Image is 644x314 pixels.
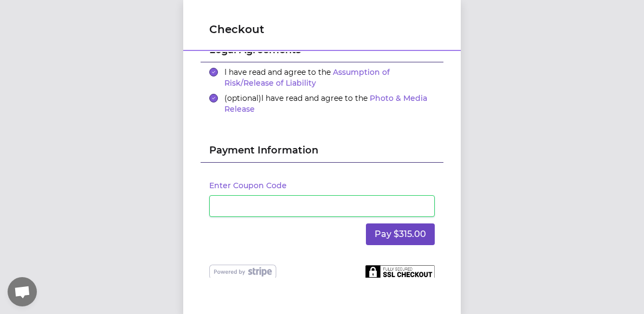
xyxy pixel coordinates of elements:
button: Enter Coupon Code [209,180,287,191]
iframe: Secure card payment input frame [216,201,428,211]
a: Assumption of Risk/Release of Liability [224,67,390,88]
h2: Payment Information [209,143,435,162]
span: (optional) [224,93,261,103]
button: Pay $315.00 [366,223,435,245]
img: Fully secured SSL checkout [365,265,435,279]
span: I have read and agree to the [224,93,427,114]
a: Photo & Media Release [224,93,427,114]
div: Open chat [8,277,37,306]
span: I have read and agree to the [224,67,390,88]
h1: Checkout [209,22,435,37]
